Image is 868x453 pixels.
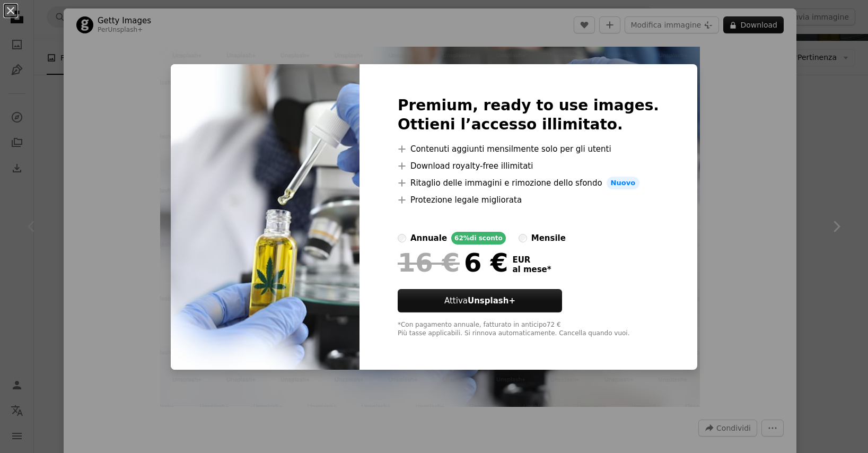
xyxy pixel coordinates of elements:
[451,232,506,245] div: 62% di sconto
[512,255,551,265] span: EUR
[398,234,406,242] input: annuale62%di sconto
[398,160,659,172] li: Download royalty-free illimitati
[398,194,659,206] li: Protezione legale migliorata
[398,143,659,155] li: Contenuti aggiunti mensilmente solo per gli utenti
[531,232,566,245] div: mensile
[512,265,551,274] span: al mese *
[171,64,360,370] img: premium_photo-1702598712385-00cfa06ebec0
[607,177,639,189] span: Nuovo
[519,234,527,242] input: mensile
[398,177,659,189] li: Ritaglio delle immagini e rimozione dello sfondo
[398,96,659,134] h2: Premium, ready to use images. Ottieni l’accesso illimitato.
[398,249,508,276] div: 6 €
[398,289,562,312] button: AttivaUnsplash+
[468,296,515,306] strong: Unsplash+
[410,232,447,245] div: annuale
[398,249,460,276] span: 16 €
[398,321,659,338] div: *Con pagamento annuale, fatturato in anticipo 72 € Più tasse applicabili. Si rinnova automaticame...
